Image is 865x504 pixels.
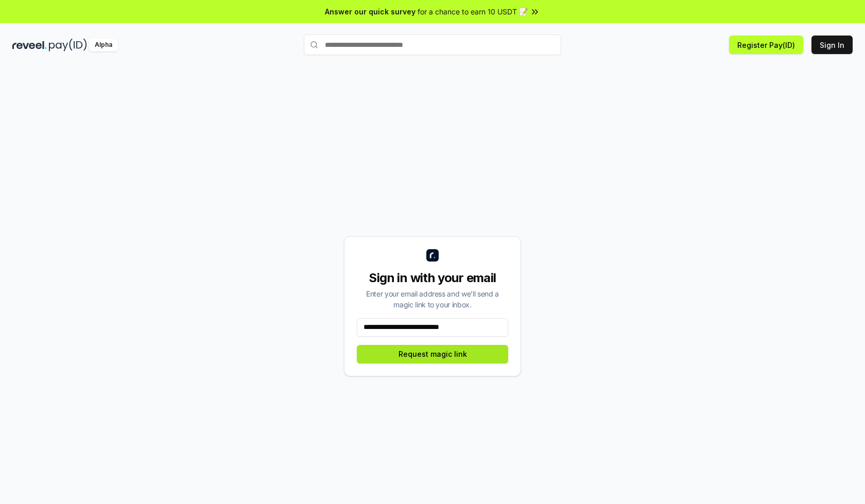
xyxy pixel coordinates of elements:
span: for a chance to earn 10 USDT 📝 [418,6,528,17]
button: Sign In [811,36,853,54]
span: Answer our quick survey [325,6,416,17]
div: Sign in with your email [357,270,508,286]
button: Register Pay(ID) [729,36,803,54]
img: pay_id [49,39,87,51]
button: Request magic link [357,345,508,363]
div: Alpha [89,39,118,51]
img: reveel_dark [12,39,47,51]
img: logo_small [426,249,439,262]
div: Enter your email address and we’ll send a magic link to your inbox. [357,288,508,310]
